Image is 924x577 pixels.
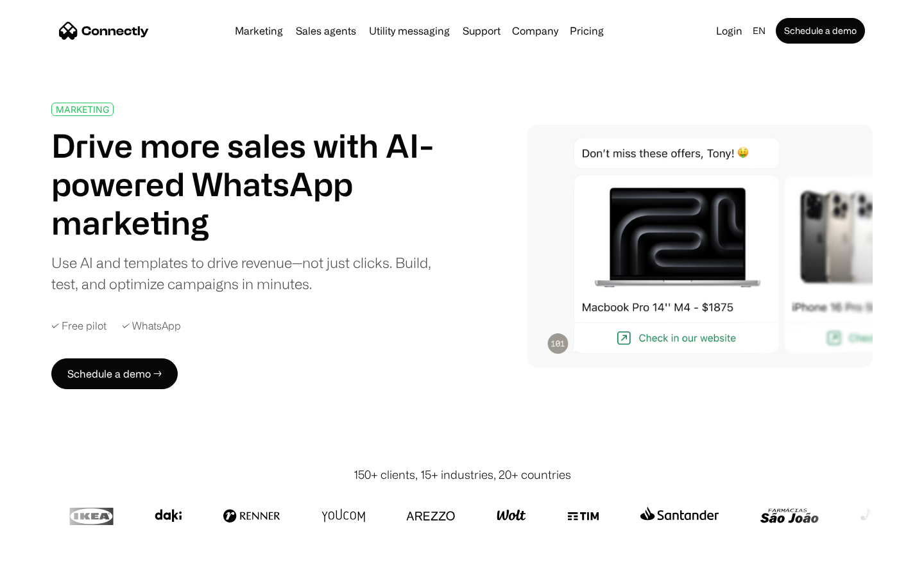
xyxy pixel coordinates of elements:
[51,252,448,294] div: Use AI and templates to drive revenue—not just clicks. Build, test, and optimize campaigns in min...
[512,22,558,40] div: Company
[51,358,178,389] a: Schedule a demo →
[13,553,77,573] aside: Language selected: English
[364,26,455,36] a: Utility messaging
[508,22,562,40] div: Company
[56,105,109,114] div: MARKETING
[776,18,865,44] a: Schedule a demo
[230,26,288,36] a: Marketing
[458,26,506,36] a: Support
[51,320,107,332] div: ✓ Free pilot
[51,126,448,242] h1: Drive more sales with AI-powered WhatsApp marketing
[26,555,77,573] ul: Language list
[291,26,361,36] a: Sales agents
[122,320,181,332] div: ✓ WhatsApp
[753,22,766,40] div: en
[565,26,609,36] a: Pricing
[748,22,773,40] div: en
[354,466,571,483] div: 150+ clients, 15+ industries, 20+ countries
[59,21,149,40] a: home
[711,22,748,40] a: Login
